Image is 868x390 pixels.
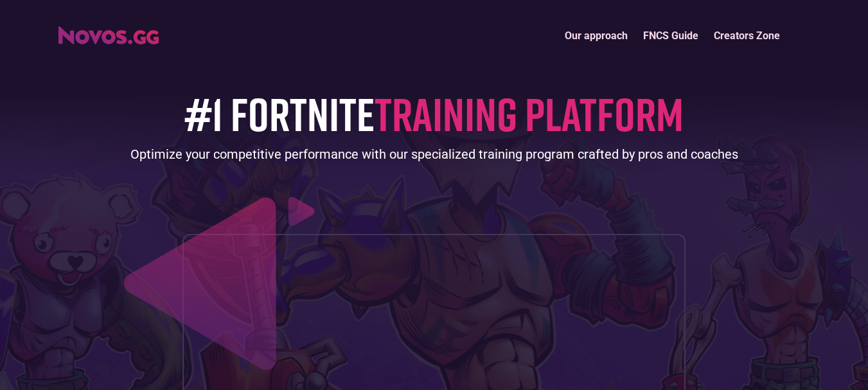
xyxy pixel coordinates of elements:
[375,85,684,141] span: TRAINING PLATFORM
[557,22,635,49] a: Our approach
[130,145,738,163] div: Optimize your competitive performance with our specialized training program crafted by pros and c...
[635,22,706,49] a: FNCS Guide
[184,88,684,139] h1: #1 FORTNITE
[58,22,159,44] a: home
[706,22,788,49] a: Creators Zone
